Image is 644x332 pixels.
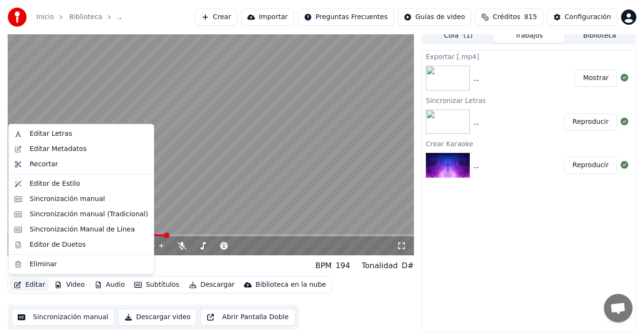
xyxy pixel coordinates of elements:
[11,309,115,326] button: Sincronización manual
[185,278,239,292] button: Descargar
[475,9,543,26] button: Créditos815
[494,29,564,43] button: Trabajos
[298,9,394,26] button: Preguntas Frecuentes
[564,113,617,131] button: Reproducir
[463,31,473,40] span: ( 1 )
[361,260,398,272] div: Tonalidad
[604,294,633,322] div: Chat abierto
[493,12,520,22] span: Créditos
[195,9,237,26] button: Crear
[36,12,54,22] a: Inicio
[30,210,148,219] div: Sincronización manual (Tradicional)
[474,115,479,129] div: ..
[401,260,414,272] div: D#
[130,278,183,292] button: Subtítulos
[474,159,479,172] div: ..
[30,194,105,204] div: Sincronización manual
[422,94,636,106] div: Sincronizar Letras
[575,70,617,87] button: Mostrar
[36,12,122,22] nav: breadcrumb
[118,309,197,326] button: Descargar video
[565,12,611,22] div: Configuración
[336,260,350,272] div: 194
[69,12,102,22] a: Biblioteca
[564,29,635,43] button: Biblioteca
[422,138,636,149] div: Crear Karaoke
[423,29,494,43] button: Cola
[524,12,537,22] span: 815
[30,144,86,154] div: Editar Metadatos
[547,9,617,26] button: Configuración
[315,260,331,272] div: BPM
[117,12,122,22] span: ..
[10,278,49,292] button: Editar
[91,278,129,292] button: Audio
[8,8,27,27] img: youka
[201,309,295,326] button: Abrir Pantalla Doble
[30,179,80,189] div: Editor de Estilo
[30,160,58,169] div: Recortar
[51,278,88,292] button: Video
[30,225,135,234] div: Sincronización Manual de Línea
[30,129,72,139] div: Editar Letras
[255,280,326,290] div: Biblioteca en la nube
[30,240,85,250] div: Editor de Duetos
[30,260,57,269] div: Eliminar
[398,9,471,26] button: Guías de video
[8,259,14,272] div: ..
[241,9,294,26] button: Importar
[474,71,479,85] div: ..
[422,50,636,62] div: Exportar [.mp4]
[564,157,617,174] button: Reproducir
